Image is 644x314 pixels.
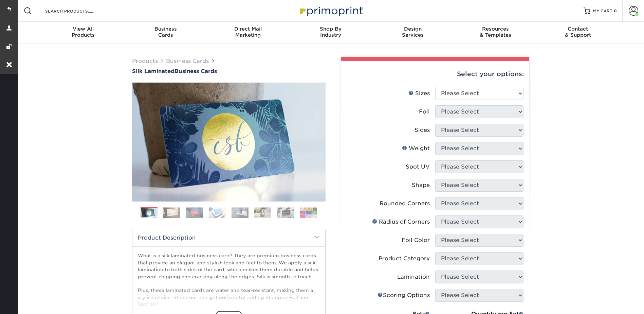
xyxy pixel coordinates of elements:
h2: Product Description [132,229,325,246]
a: Silk LaminatedBusiness Cards [132,68,326,74]
div: Industry [289,26,372,38]
a: Direct MailMarketing [207,22,289,43]
div: Lamination [397,273,430,281]
img: Business Cards 05 [232,207,249,218]
div: Foil [419,108,430,116]
img: Business Cards 01 [141,205,158,222]
a: BusinessCards [124,22,207,43]
div: Rounded Corners [380,199,430,208]
div: Products [42,26,125,38]
div: Marketing [207,26,289,38]
img: Silk Laminated 01 [132,45,326,239]
span: View All [42,26,125,32]
span: Shop By [289,26,372,32]
h1: Business Cards [132,68,326,74]
div: & Support [537,26,619,38]
input: SEARCH PRODUCTS..... [44,7,111,15]
span: Business [124,26,207,32]
a: Shop ByIndustry [289,22,372,43]
a: Contact& Support [537,22,619,43]
a: Resources& Templates [454,22,537,43]
span: Direct Mail [207,26,289,32]
span: Resources [454,26,537,32]
img: Primoprint [297,3,365,18]
img: Business Cards 06 [254,207,271,218]
span: Contact [537,26,619,32]
div: Sizes [408,89,430,98]
div: Spot UV [406,163,430,171]
div: Foil Color [402,236,430,244]
div: Shape [412,181,430,189]
span: 0 [614,8,617,13]
span: Silk Laminated [132,68,174,74]
div: Radius of Corners [372,218,430,226]
div: Cards [124,26,207,38]
div: Weight [402,144,430,153]
div: Select your options: [347,61,524,87]
img: Business Cards 07 [277,207,294,218]
div: Scoring Options [378,291,430,299]
div: Services [372,26,454,38]
a: Products [132,58,158,64]
img: Business Cards 02 [163,207,180,218]
img: Business Cards 08 [300,207,317,218]
img: Business Cards 04 [209,207,226,218]
a: DesignServices [372,22,454,43]
span: MY CART [593,8,612,14]
img: Business Cards 03 [186,207,203,218]
div: Sides [415,126,430,134]
span: Design [372,26,454,32]
div: & Templates [454,26,537,38]
div: Product Category [379,255,430,263]
a: View AllProducts [42,22,125,43]
a: Business Cards [166,58,209,64]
